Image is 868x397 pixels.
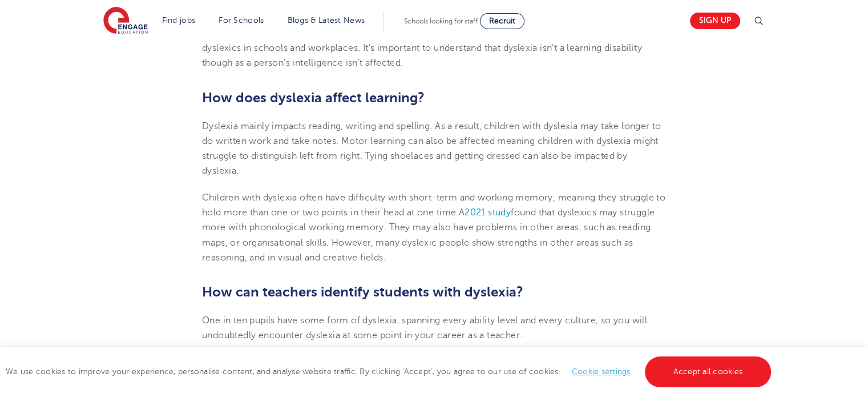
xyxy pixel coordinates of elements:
span: We use cookies to improve your experience, personalise content, and analyse website traffic. By c... [6,367,774,376]
span: Dyslexia mainly impacts reading, writing and spelling. As a result, children with dyslexia may ta... [202,121,661,177]
span: . They may also have problems in other areas, such as reading maps, or organisational skills. How... [202,222,651,263]
span: One in ten pupils have some form of dyslexia, spanning every ability level and every culture, so ... [202,315,647,340]
a: Accept all cookies [645,356,772,387]
a: Cookie settings [572,367,631,376]
span: A [459,207,465,218]
a: 2021 study [465,207,511,218]
b: How can teachers identify students with dyslexia? [202,284,523,300]
a: Recruit [480,13,524,29]
a: Sign up [690,13,740,29]
a: For Schools [219,16,264,25]
span: Children with dyslexia often have difficulty with short-term and working memory, meaning they str... [202,193,665,218]
span: Recruit [489,17,515,25]
a: Blogs & Latest News [288,16,365,25]
span: Schools looking for staff [404,17,478,25]
a: Find jobs [162,16,196,25]
img: Engage Education [103,7,148,35]
b: How does dyslexia affect learning? [202,90,425,106]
